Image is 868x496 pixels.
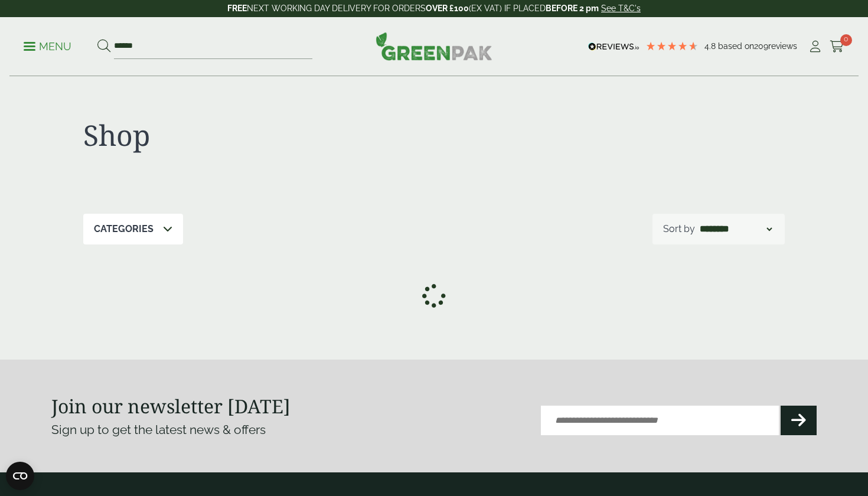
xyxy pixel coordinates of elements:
[704,41,718,51] span: 4.8
[51,393,291,419] strong: Join our newsletter [DATE]
[718,41,754,51] span: Based on
[808,41,823,53] i: My Account
[840,34,852,46] span: 0
[830,41,844,53] i: Cart
[94,222,154,236] p: Categories
[663,222,695,236] p: Sort by
[24,40,71,54] p: Menu
[24,40,71,51] a: Menu
[83,118,434,152] h1: Shop
[601,4,641,13] a: See T&C's
[51,420,396,439] p: Sign up to get the latest news & offers
[588,43,639,51] img: REVIEWS.io
[768,41,797,51] span: reviews
[546,4,599,13] strong: BEFORE 2 pm
[227,4,247,13] strong: FREE
[645,41,699,51] div: 4.78 Stars
[754,41,768,51] span: 209
[426,4,469,13] strong: OVER £100
[6,462,34,490] button: Open CMP widget
[376,32,492,60] img: GreenPak Supplies
[830,38,844,56] a: 0
[697,222,774,236] select: Shop order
